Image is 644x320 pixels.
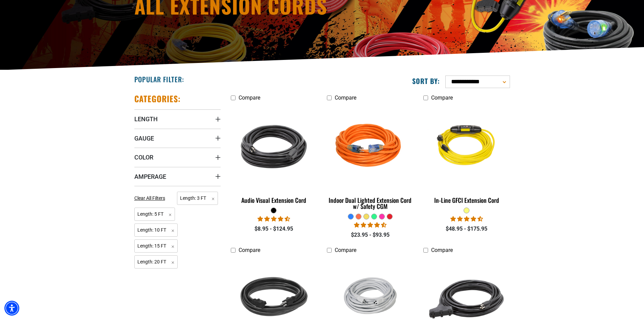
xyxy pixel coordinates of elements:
div: Indoor Dual Lighted Extension Cord w/ Safety CGM [327,197,413,209]
div: $48.95 - $175.95 [423,225,510,233]
span: Compare [335,247,356,253]
span: Length [134,115,158,123]
img: Yellow [424,108,509,186]
label: Sort by: [412,77,440,85]
span: Clear All Filters [134,195,165,201]
span: Compare [431,94,453,101]
a: Length: 15 FT [134,242,178,249]
a: Length: 10 FT [134,227,178,233]
a: Clear All Filters [134,195,168,202]
span: Gauge [134,134,154,142]
a: Yellow In-Line GFCI Extension Cord [423,104,510,207]
span: Length: 5 FT [134,208,175,221]
span: Length: 15 FT [134,239,178,253]
summary: Color [134,148,221,167]
div: $23.95 - $93.95 [327,231,413,239]
span: 4.40 stars [354,222,386,228]
div: Audio Visual Extension Cord [231,197,317,203]
a: black Audio Visual Extension Cord [231,104,317,207]
img: orange [328,108,413,186]
h2: Popular Filter: [134,75,184,84]
span: Compare [239,94,260,101]
a: Length: 3 FT [177,195,218,201]
span: Compare [431,247,453,253]
span: Color [134,153,153,161]
a: Length: 5 FT [134,211,175,217]
span: Compare [239,247,260,253]
span: Compare [335,94,356,101]
summary: Amperage [134,167,221,186]
summary: Gauge [134,129,221,148]
span: Length: 3 FT [177,192,218,205]
span: 4.71 stars [258,216,290,222]
summary: Length [134,109,221,128]
span: Length: 10 FT [134,223,178,237]
span: Amperage [134,173,166,180]
a: orange Indoor Dual Lighted Extension Cord w/ Safety CGM [327,104,413,213]
img: black [231,108,316,186]
div: Accessibility Menu [4,301,19,316]
div: In-Line GFCI Extension Cord [423,197,510,203]
span: 4.62 stars [450,216,483,222]
a: Length: 20 FT [134,258,178,265]
div: $8.95 - $124.95 [231,225,317,233]
span: Length: 20 FT [134,255,178,269]
h2: Categories: [134,93,181,104]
